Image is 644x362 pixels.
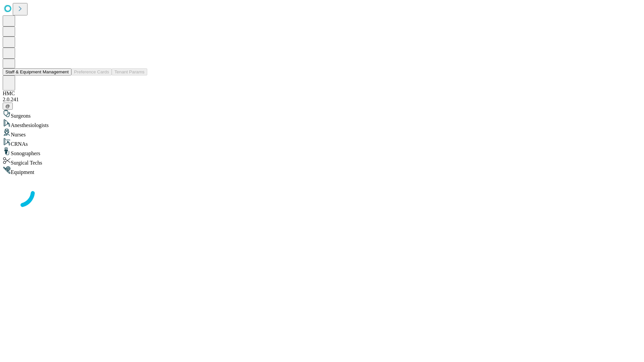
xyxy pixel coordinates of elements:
[3,147,641,157] div: Sonographers
[3,68,71,75] button: Staff & Equipment Management
[112,68,147,75] button: Tenant Params
[3,97,641,103] div: 2.0.241
[3,110,641,119] div: Surgeons
[3,119,641,128] div: Anesthesiologists
[3,157,641,166] div: Surgical Techs
[3,103,13,110] button: @
[71,68,112,75] button: Preference Cards
[3,128,641,138] div: Nurses
[3,138,641,147] div: CRNAs
[5,104,10,109] span: @
[3,166,641,175] div: Equipment
[3,90,641,97] div: HMC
